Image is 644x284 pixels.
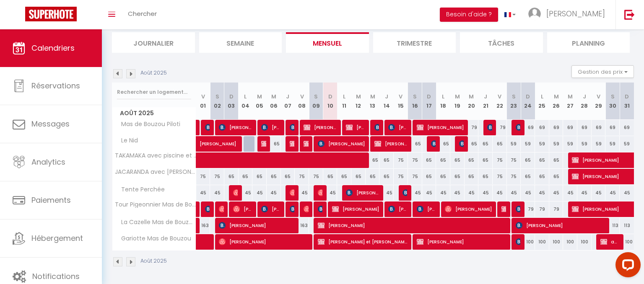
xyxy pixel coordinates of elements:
[196,83,210,120] th: 01
[295,83,309,120] th: 08
[592,136,606,152] div: 59
[516,234,520,250] span: [PERSON_NAME]
[31,119,70,129] span: Messages
[261,201,280,217] span: [PERSON_NAME]
[267,83,281,120] th: 06
[252,169,267,184] div: 65
[205,119,210,135] span: [PERSON_NAME]
[219,119,252,135] span: [PERSON_NAME]
[114,201,197,208] span: Tour Pigeonnier Mas de Bouzou
[114,234,193,243] span: Gariotte Mas de Bouzou
[210,185,224,201] div: 45
[408,136,422,152] div: 65
[337,169,351,184] div: 65
[592,185,606,201] div: 45
[620,185,634,201] div: 45
[295,185,309,201] div: 45
[535,136,549,152] div: 59
[442,93,444,101] abbr: L
[337,83,351,120] th: 11
[507,152,521,168] div: 75
[267,169,281,184] div: 65
[487,119,492,135] span: [PERSON_NAME]
[478,152,493,168] div: 65
[257,93,262,101] abbr: M
[408,185,422,201] div: 45
[140,69,167,77] p: Août 2025
[563,234,577,250] div: 100
[379,185,394,201] div: 45
[592,83,606,120] th: 29
[493,136,507,152] div: 65
[605,136,620,152] div: 59
[351,83,366,120] th: 12
[267,185,281,201] div: 45
[379,83,394,120] th: 14
[577,120,592,135] div: 69
[370,93,375,101] abbr: M
[620,218,634,233] div: 113
[507,185,521,201] div: 45
[465,136,479,152] div: 65
[25,7,77,21] img: Super Booking
[304,201,308,217] span: [PERSON_NAME]
[229,93,234,101] abbr: D
[498,93,501,101] abbr: V
[620,120,634,135] div: 69
[605,185,620,201] div: 45
[318,185,322,201] span: [PERSON_NAME]
[31,233,83,243] span: Hébergement
[521,136,535,152] div: 59
[239,185,253,201] div: 45
[252,185,267,201] div: 45
[281,83,295,120] th: 07
[290,119,294,135] span: [PERSON_NAME]
[450,185,465,201] div: 45
[501,201,506,217] span: raffy GAGNANT [PERSON_NAME] et [PERSON_NAME]
[554,93,559,101] abbr: M
[493,185,507,201] div: 45
[535,185,549,201] div: 45
[200,132,257,147] span: [PERSON_NAME]
[440,8,498,22] button: Besoin d'aide ?
[549,169,563,184] div: 65
[493,120,507,135] div: 79
[332,201,379,217] span: [PERSON_NAME]
[114,218,197,227] span: La Cazelle Mas de Bouzou
[445,201,492,217] span: [PERSON_NAME]
[597,93,600,101] abbr: V
[620,136,634,152] div: 59
[547,32,630,53] li: Planning
[219,234,309,250] span: [PERSON_NAME]
[295,169,309,184] div: 75
[210,83,224,120] th: 02
[379,169,394,184] div: 65
[568,93,573,101] abbr: M
[388,201,407,217] span: [PERSON_NAME]
[535,234,549,250] div: 100
[528,8,541,20] img: ...
[549,152,563,168] div: 65
[605,120,620,135] div: 69
[114,120,182,129] span: Mas de Bouzou Piloti
[493,83,507,120] th: 22
[196,169,210,184] div: 75
[563,185,577,201] div: 45
[549,136,563,152] div: 59
[224,83,239,120] th: 03
[493,169,507,184] div: 75
[549,201,563,217] div: 79
[286,93,289,101] abbr: J
[455,93,460,101] abbr: M
[114,185,167,194] span: Tente Perchée
[408,83,422,120] th: 16
[436,169,450,184] div: 65
[526,93,530,101] abbr: D
[140,257,167,265] p: Août 2025
[459,136,464,152] span: [PERSON_NAME]
[300,93,304,101] abbr: V
[450,83,465,120] th: 19
[583,93,586,101] abbr: J
[309,83,323,120] th: 09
